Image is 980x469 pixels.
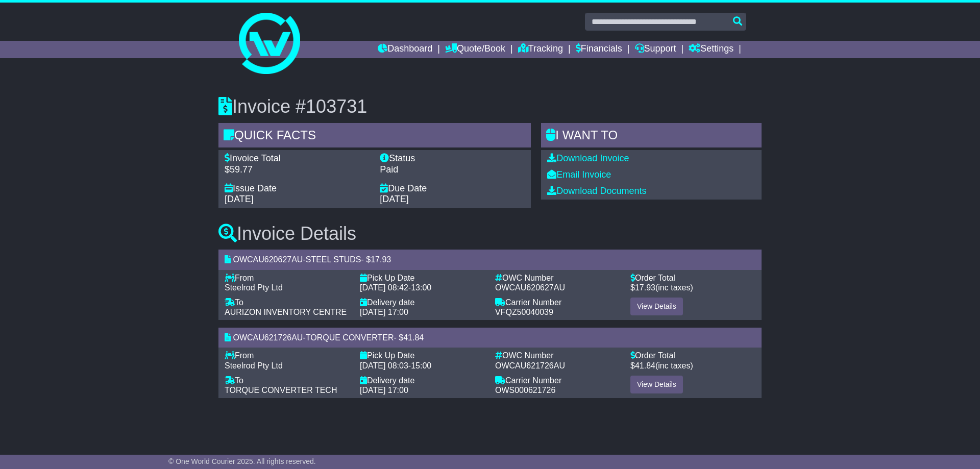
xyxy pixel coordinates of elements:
[630,298,683,315] a: View Details
[360,273,485,283] div: Pick Up Date
[630,283,755,292] div: $ (inc taxes)
[225,351,350,360] div: From
[547,186,646,196] a: Download Documents
[630,351,755,360] div: Order Total
[218,224,762,244] h3: Invoice Details
[225,273,350,283] div: From
[360,361,485,371] div: -
[689,41,733,58] a: Settings
[225,298,350,307] div: To
[360,283,485,292] div: -
[225,194,370,205] div: [DATE]
[630,361,755,371] div: $ (inc taxes)
[233,255,303,264] span: OWCAU620627AU
[360,361,408,370] span: [DATE] 08:03
[380,164,525,176] div: Paid
[411,361,431,370] span: 15:00
[380,194,525,205] div: [DATE]
[411,283,431,292] span: 13:00
[635,361,655,370] span: 41.84
[225,361,283,370] span: Steelrod Pty Ltd
[360,386,408,394] span: [DATE] 17:00
[635,283,655,292] span: 17.93
[495,283,565,292] span: OWCAU620627AU
[576,41,622,58] a: Financials
[378,41,432,58] a: Dashboard
[218,123,531,151] div: Quick Facts
[445,41,505,58] a: Quote/Book
[218,250,762,269] div: - - $
[495,386,555,394] span: OWS000621726
[495,298,620,307] div: Carrier Number
[380,153,525,164] div: Status
[380,183,525,194] div: Due Date
[635,41,676,58] a: Support
[547,153,629,163] a: Download Invoice
[360,376,485,385] div: Delivery date
[495,361,565,370] span: OWCAU621726AU
[306,333,394,342] span: TORQUE CONVERTER
[360,308,408,316] span: [DATE] 17:00
[233,333,303,342] span: OWCAU621726AU
[225,386,337,394] span: TORQUE CONVERTER TECH
[218,328,762,348] div: - - $
[630,376,683,393] a: View Details
[360,298,485,307] div: Delivery date
[495,351,620,360] div: OWC Number
[360,283,408,292] span: [DATE] 08:42
[218,96,762,117] h3: Invoice #103731
[360,351,485,360] div: Pick Up Date
[225,308,347,316] span: AURIZON INVENTORY CENTRE
[630,273,755,283] div: Order Total
[495,308,553,316] span: VFQZ50040039
[495,376,620,385] div: Carrier Number
[306,255,361,264] span: STEEL STUDS
[403,333,424,342] span: 41.84
[495,273,620,283] div: OWC Number
[371,255,391,264] span: 17.93
[547,169,611,180] a: Email Invoice
[168,457,316,465] span: © One World Courier 2025. All rights reserved.
[541,123,762,151] div: I WANT to
[225,183,370,194] div: Issue Date
[225,153,370,164] div: Invoice Total
[225,283,283,292] span: Steelrod Pty Ltd
[518,41,563,58] a: Tracking
[225,376,350,385] div: To
[225,164,370,176] div: $59.77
